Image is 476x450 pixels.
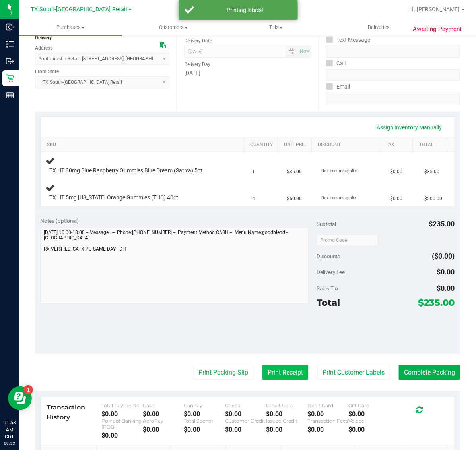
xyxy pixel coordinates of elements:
[19,19,122,36] a: Purchases
[307,418,349,424] div: Transaction Fees
[349,411,390,418] div: $0.00
[326,34,371,46] label: Text Message
[326,58,346,69] label: Call
[184,69,311,77] div: [DATE]
[19,24,122,31] span: Purchases
[317,249,340,263] span: Discounts
[328,19,431,36] a: Deliveries
[326,69,460,81] input: Format: (999) 999-9999
[184,61,210,68] label: Delivery Day
[143,411,184,418] div: $0.00
[429,220,455,228] span: $235.00
[317,297,340,308] span: Total
[198,6,292,14] div: Printing labels!
[122,19,225,36] a: Customers
[6,40,14,48] inline-svg: Inventory
[266,403,308,409] div: Credit Card
[349,403,390,409] div: Gift Card
[250,142,274,148] a: Quantity
[321,168,358,173] span: No discounts applied
[266,418,308,424] div: Issued Credit
[349,418,390,424] div: Voided
[6,74,14,82] inline-svg: Retail
[418,297,455,308] span: $235.00
[372,121,447,134] a: Assign Inventory Manually
[266,426,308,434] div: $0.00
[50,167,203,174] span: TX HT 30mg Blue Raspberry Gummies Blue Dream (Sativa) 5ct
[266,411,308,418] div: $0.00
[35,35,52,41] strong: Delivery
[184,418,225,424] div: Total Spendr
[225,403,266,409] div: Check
[349,426,390,434] div: $0.00
[386,142,410,148] a: Tax
[6,23,14,31] inline-svg: Inbound
[102,403,143,409] div: Total Payments
[160,41,166,50] div: Copy address to clipboard
[253,195,255,203] span: 4
[425,195,443,203] span: $200.00
[143,403,184,409] div: Cash
[287,195,302,203] span: $50.00
[399,365,460,380] button: Complete Packing
[184,411,225,418] div: $0.00
[225,426,266,434] div: $0.00
[184,403,225,409] div: CanPay
[225,19,328,36] a: Tills
[409,6,461,12] span: Hi, [PERSON_NAME]!
[50,194,179,201] span: TX HT 5mg [US_STATE] Orange Gummies (THC) 40ct
[193,365,253,380] button: Print Packing Slip
[143,426,184,434] div: $0.00
[437,284,455,292] span: $0.00
[122,24,225,31] span: Customers
[318,142,377,148] a: Discount
[326,81,350,93] label: Email
[4,440,16,446] p: 09/23
[102,418,143,430] div: Point of Banking (POB)
[143,418,184,424] div: AeroPay
[307,411,349,418] div: $0.00
[225,24,327,31] span: Tills
[225,418,266,424] div: Customer Credit
[47,142,241,148] a: SKU
[317,285,339,292] span: Sales Tax
[31,6,128,13] span: TX South-[GEOGRAPHIC_DATA] Retail
[284,142,309,148] a: Unit Price
[420,142,444,148] a: Total
[390,168,402,176] span: $0.00
[390,195,402,203] span: $0.00
[432,252,455,260] span: ($0.00)
[317,234,378,246] input: Promo Code
[102,411,143,418] div: $0.00
[41,218,79,224] span: Notes (optional)
[307,426,349,434] div: $0.00
[262,365,308,380] button: Print Receipt
[326,46,460,58] input: Format: (999) 999-9999
[6,57,14,65] inline-svg: Outbound
[413,25,462,34] span: Awaiting Payment
[102,432,143,440] div: $0.00
[437,268,455,276] span: $0.00
[317,269,345,275] span: Delivery Fee
[23,385,33,395] iframe: Resource center unread badge
[357,24,400,31] span: Deliveries
[287,168,302,176] span: $35.00
[425,168,440,176] span: $35.00
[35,44,52,52] label: Address
[225,411,266,418] div: $0.00
[184,426,225,434] div: $0.00
[6,91,14,99] inline-svg: Reports
[184,37,212,44] label: Delivery Date
[8,386,32,410] iframe: Resource center
[307,403,349,409] div: Debit Card
[317,221,336,227] span: Subtotal
[253,168,255,176] span: 1
[317,365,390,380] button: Print Customer Labels
[35,68,59,75] label: From Store
[4,419,16,440] p: 11:53 AM CDT
[321,195,358,200] span: No discounts applied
